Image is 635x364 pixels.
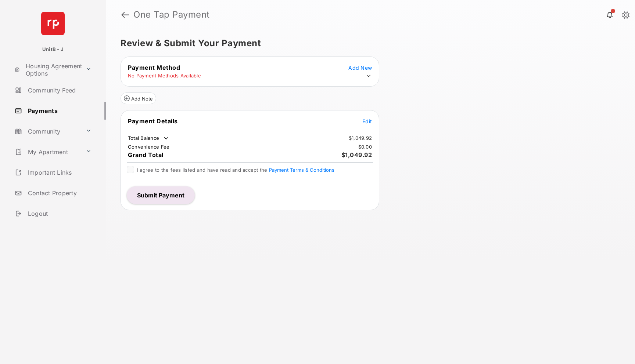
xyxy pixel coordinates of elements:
span: I agree to the fees listed and have read and accept the [137,167,334,173]
td: $0.00 [358,143,372,150]
a: Community [12,123,83,140]
a: Logout [12,205,106,222]
a: My Apartment [12,143,83,161]
a: Community Feed [12,81,106,99]
button: I agree to the fees listed and have read and accept the [269,167,334,173]
a: Payments [12,102,106,120]
a: Contact Property [12,184,106,202]
button: Add Note [121,92,156,104]
a: Important Links [12,164,94,181]
td: No Payment Methods Available [128,72,201,79]
button: Add New [348,64,372,71]
span: Edit [362,118,372,124]
button: Submit Payment [127,186,195,204]
a: Housing Agreement Options [12,61,83,79]
strong: One Tap Payment [133,10,210,19]
td: Total Balance [128,135,170,142]
p: UnitB - J [42,46,64,53]
td: $1,049.92 [348,135,372,141]
td: Convenience Fee [128,143,170,150]
span: Grand Total [128,151,164,159]
span: Payment Details [128,117,178,125]
img: svg+xml;base64,PHN2ZyB4bWxucz0iaHR0cDovL3d3dy53My5vcmcvMjAwMC9zdmciIHdpZHRoPSI2NCIgaGVpZ2h0PSI2NC... [41,12,65,35]
span: $1,049.92 [341,151,372,159]
button: Edit [362,117,372,125]
span: Payment Method [128,64,180,71]
h5: Review & Submit Your Payment [121,39,614,48]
